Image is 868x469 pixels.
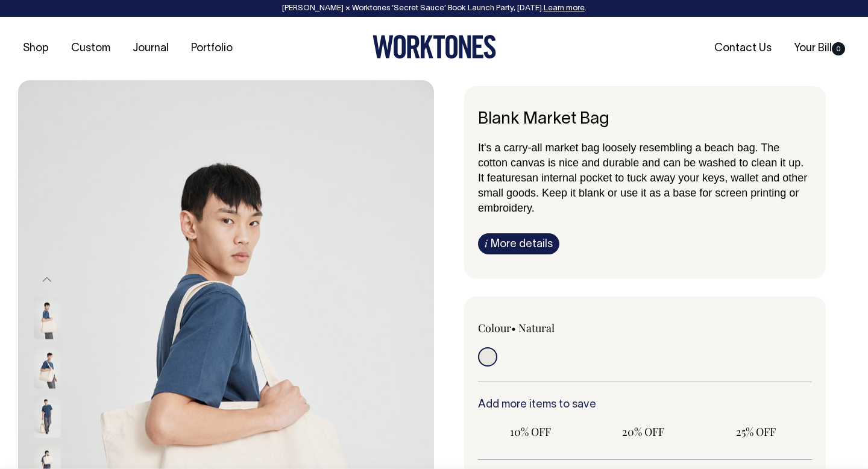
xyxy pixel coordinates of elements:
[544,5,585,12] a: Learn more
[478,399,812,411] h6: Add more items to save
[518,321,555,335] label: Natural
[478,110,812,129] h1: Blank Market Bag
[34,297,61,339] img: natural
[591,421,696,442] input: 20% OFF
[832,42,845,55] span: 0
[34,396,61,438] img: natural
[18,39,54,58] a: Shop
[34,347,61,389] img: natural
[703,421,808,442] input: 25% OFF
[478,421,583,442] input: 10% OFF
[38,266,56,294] button: Previous
[789,39,850,58] a: Your Bill0
[511,321,516,335] span: •
[128,39,174,58] a: Journal
[597,424,690,439] span: 20% OFF
[66,39,115,58] a: Custom
[478,321,612,335] div: Colour
[186,39,237,58] a: Portfolio
[484,424,577,439] span: 10% OFF
[709,39,776,58] a: Contact Us
[478,172,807,214] span: an internal pocket to tuck away your keys, wallet and other small goods. Keep it blank or use it ...
[481,172,526,184] span: t features
[12,4,856,13] div: [PERSON_NAME] × Worktones ‘Secret Sauce’ Book Launch Party, [DATE]. .
[478,233,559,254] a: iMore details
[485,237,488,250] span: i
[709,424,802,439] span: 25% OFF
[478,142,804,184] span: It's a carry-all market bag loosely resembling a beach bag. The cotton canvas is nice and durable...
